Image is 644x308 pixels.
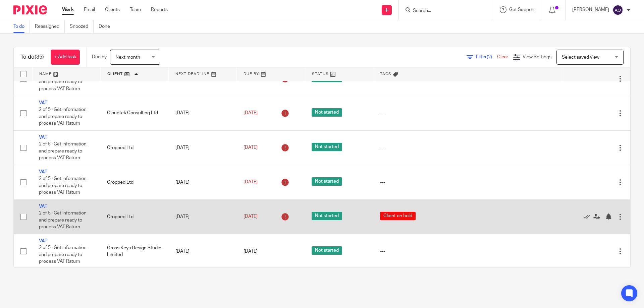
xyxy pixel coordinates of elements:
[523,55,551,59] span: View Settings
[312,143,342,151] span: Not started
[312,212,342,220] span: Not started
[35,20,65,33] a: Reassigned
[100,234,168,268] td: Cross Keys Design Studio Limited
[244,249,258,254] span: [DATE]
[487,55,492,59] span: (2)
[100,165,168,199] td: Cropped Ltd
[39,245,87,264] span: 2 of 5 · Get information and prepare ready to process VAT Raturn
[476,55,497,59] span: Filter
[39,204,47,209] a: VAT
[151,6,168,13] a: Reports
[39,73,87,91] span: 2 of 5 · Get information and prepare ready to process VAT Raturn
[169,199,237,234] td: [DATE]
[62,6,74,13] a: Work
[380,212,416,220] span: Client on hold
[380,72,391,76] span: Tags
[412,8,473,14] input: Search
[70,20,94,33] a: Snoozed
[84,6,95,13] a: Email
[169,96,237,130] td: [DATE]
[100,96,168,130] td: Cloudtek Consulting Ltd
[312,246,342,255] span: Not started
[244,145,258,150] span: [DATE]
[380,144,555,151] div: ---
[380,110,555,116] div: ---
[244,111,258,115] span: [DATE]
[312,108,342,117] span: Not started
[100,130,168,165] td: Cropped Ltd
[20,54,44,61] h1: To do
[13,5,47,14] img: Pixie
[572,6,609,13] p: [PERSON_NAME]
[99,20,115,33] a: Done
[169,234,237,268] td: [DATE]
[100,199,168,234] td: Cropped Ltd
[39,142,87,160] span: 2 of 5 · Get information and prepare ready to process VAT Raturn
[244,180,258,185] span: [DATE]
[509,7,535,12] span: Get Support
[380,179,555,186] div: ---
[39,211,87,229] span: 2 of 5 · Get information and prepare ready to process VAT Raturn
[39,135,47,140] a: VAT
[51,50,80,65] a: + Add task
[244,214,258,219] span: [DATE]
[497,55,508,59] a: Clear
[130,6,141,13] a: Team
[115,55,140,60] span: Next month
[39,239,47,243] a: VAT
[562,55,599,60] span: Select saved view
[380,248,555,255] div: ---
[39,107,87,126] span: 2 of 5 · Get information and prepare ready to process VAT Raturn
[169,130,237,165] td: [DATE]
[612,5,623,15] img: svg%3E
[105,6,120,13] a: Clients
[35,54,44,60] span: (35)
[39,176,87,195] span: 2 of 5 · Get information and prepare ready to process VAT Raturn
[92,54,107,60] p: Due by
[312,177,342,186] span: Not started
[39,170,47,174] a: VAT
[39,101,47,105] a: VAT
[13,20,30,33] a: To do
[169,165,237,199] td: [DATE]
[583,213,593,220] a: Mark as done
